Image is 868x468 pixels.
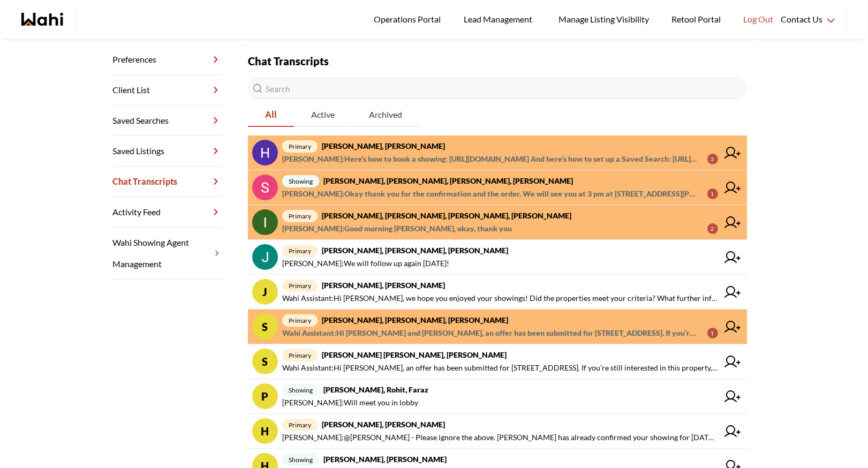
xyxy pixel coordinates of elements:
[248,240,747,275] a: primary[PERSON_NAME], [PERSON_NAME], [PERSON_NAME][PERSON_NAME]:We will follow up again [DATE]!
[252,244,278,270] img: chat avatar
[322,141,445,150] strong: [PERSON_NAME], [PERSON_NAME]
[707,223,718,234] div: 2
[248,103,294,127] button: All
[113,75,222,105] a: Client List
[282,245,318,257] span: primary
[707,328,718,338] div: 1
[323,176,573,185] strong: [PERSON_NAME], [PERSON_NAME], [PERSON_NAME], [PERSON_NAME]
[252,175,278,200] img: chat avatar
[323,455,447,464] strong: [PERSON_NAME], [PERSON_NAME]
[248,135,747,170] a: primary[PERSON_NAME], [PERSON_NAME][PERSON_NAME]:Here’s how to book a showing: [URL][DOMAIN_NAME]...
[464,12,536,26] span: Lead Management
[322,281,445,290] strong: [PERSON_NAME], [PERSON_NAME]
[282,454,319,466] span: showing
[252,349,278,374] div: s
[248,205,747,240] a: primary[PERSON_NAME], [PERSON_NAME], [PERSON_NAME], [PERSON_NAME][PERSON_NAME]:Good morning [PERS...
[294,103,352,127] button: Active
[113,136,222,167] a: Saved Listings
[248,379,747,414] a: Pshowing[PERSON_NAME], Rohit, Faraz[PERSON_NAME]:Will meet you in lobby
[21,13,63,26] a: Wahi homepage
[113,44,222,75] a: Preferences
[282,257,449,270] span: [PERSON_NAME] : We will follow up again [DATE]!
[282,327,699,339] span: Wahi Assistant : Hi [PERSON_NAME] and [PERSON_NAME], an offer has been submitted for [STREET_ADDR...
[113,197,222,228] a: Activity Feed
[294,103,352,126] span: Active
[282,175,319,187] span: showing
[282,314,318,327] span: primary
[555,12,652,26] span: Manage Listing Visibility
[322,315,508,324] strong: [PERSON_NAME], [PERSON_NAME], [PERSON_NAME]
[113,105,222,136] a: Saved Searches
[248,275,747,310] a: Jprimary[PERSON_NAME], [PERSON_NAME]Wahi Assistant:Hi [PERSON_NAME], we hope you enjoyed your sho...
[252,209,278,235] img: chat avatar
[282,419,318,431] span: primary
[252,314,278,339] div: S
[282,396,418,409] span: [PERSON_NAME] : Will meet you in lobby
[282,280,318,292] span: primary
[282,222,512,235] span: [PERSON_NAME] : Good morning [PERSON_NAME], okay, thank you
[282,210,318,222] span: primary
[252,140,278,165] img: chat avatar
[352,103,419,127] button: Archived
[322,350,507,359] strong: [PERSON_NAME] [PERSON_NAME], [PERSON_NAME]
[671,12,724,26] span: Retool Portal
[374,12,444,26] span: Operations Portal
[707,154,718,164] div: 3
[248,55,329,67] strong: Chat Transcripts
[252,418,278,444] div: H
[707,188,718,199] div: 1
[248,78,747,99] input: Search
[352,103,419,126] span: Archived
[323,385,428,394] strong: [PERSON_NAME], Rohit, Faraz
[248,414,747,449] a: Hprimary[PERSON_NAME], [PERSON_NAME][PERSON_NAME]:@[PERSON_NAME] - Please ignore the above. [PERS...
[248,103,294,126] span: All
[282,349,318,361] span: primary
[248,170,747,205] a: showing[PERSON_NAME], [PERSON_NAME], [PERSON_NAME], [PERSON_NAME][PERSON_NAME]:Okay thank you for...
[282,187,699,200] span: [PERSON_NAME] : Okay thank you for the confirmation and the order. We will see you at 3 pm at [ST...
[252,383,278,409] div: P
[322,420,445,429] strong: [PERSON_NAME], [PERSON_NAME]
[282,384,319,396] span: showing
[248,310,747,344] a: Sprimary[PERSON_NAME], [PERSON_NAME], [PERSON_NAME]Wahi Assistant:Hi [PERSON_NAME] and [PERSON_NA...
[248,344,747,379] a: sprimary[PERSON_NAME] [PERSON_NAME], [PERSON_NAME]Wahi Assistant:Hi [PERSON_NAME], an offer has b...
[282,431,718,444] span: [PERSON_NAME] : @[PERSON_NAME] - Please ignore the above. [PERSON_NAME] has already confirmed you...
[322,211,571,220] strong: [PERSON_NAME], [PERSON_NAME], [PERSON_NAME], [PERSON_NAME]
[113,228,222,280] a: Wahi Showing Agent Management
[113,167,222,197] a: Chat Transcripts
[282,153,699,165] span: [PERSON_NAME] : Here’s how to book a showing: [URL][DOMAIN_NAME] And here’s how to set up a Saved...
[282,292,718,305] span: Wahi Assistant : Hi [PERSON_NAME], we hope you enjoyed your showings! Did the properties meet you...
[743,12,773,26] span: Log Out
[252,279,278,305] div: J
[282,361,718,374] span: Wahi Assistant : Hi [PERSON_NAME], an offer has been submitted for [STREET_ADDRESS]. If you’re st...
[282,140,318,153] span: primary
[322,246,508,255] strong: [PERSON_NAME], [PERSON_NAME], [PERSON_NAME]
